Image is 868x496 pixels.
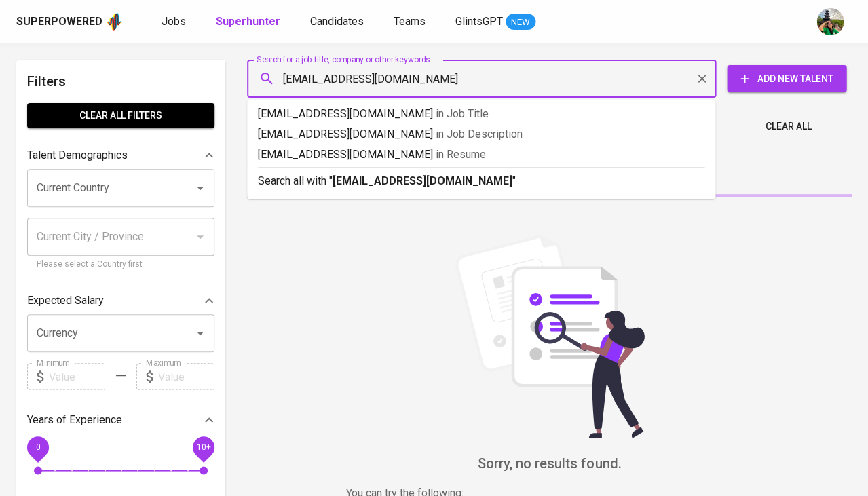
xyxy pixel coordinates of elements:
[27,71,214,92] h6: Filters
[216,15,280,28] b: Superhunter
[394,14,428,31] a: Teams
[247,453,852,474] h6: Sorry, no results found.
[27,147,128,164] p: Talent Demographics
[258,106,704,122] p: [EMAIL_ADDRESS][DOMAIN_NAME]
[27,412,122,428] p: Years of Experience
[394,15,426,28] span: Teams
[310,14,366,31] a: Candidates
[216,14,283,31] a: Superhunter
[37,258,205,271] p: Please select a Country first
[16,14,102,30] div: Superpowered
[27,142,214,169] div: Talent Demographics
[258,147,704,163] p: [EMAIL_ADDRESS][DOMAIN_NAME]
[765,118,811,135] span: Clear All
[258,173,704,189] p: Search all with " "
[49,363,105,390] input: Value
[35,442,40,452] span: 0
[162,14,189,31] a: Jobs
[258,126,704,142] p: [EMAIL_ADDRESS][DOMAIN_NAME]
[436,148,486,161] span: in Resume
[310,15,364,28] span: Candidates
[196,442,210,452] span: 10+
[162,15,186,28] span: Jobs
[436,107,489,120] span: in Job Title
[816,8,844,35] img: eva@glints.com
[455,15,503,28] span: GlintsGPT
[333,174,512,187] b: [EMAIL_ADDRESS][DOMAIN_NAME]
[27,287,214,314] div: Expected Salary
[105,12,124,32] img: app logo
[27,103,214,128] button: Clear All filters
[16,12,124,32] a: Superpoweredapp logo
[455,14,535,31] a: GlintsGPT NEW
[506,16,535,29] span: NEW
[158,363,214,390] input: Value
[727,65,846,92] button: Add New Talent
[436,128,523,140] span: in Job Description
[448,235,652,438] img: file_searching.svg
[191,324,210,343] button: Open
[692,69,711,88] button: Clear
[191,178,210,197] button: Open
[27,406,214,434] div: Years of Experience
[738,71,835,88] span: Add New Talent
[38,107,204,124] span: Clear All filters
[759,114,816,139] button: Clear All
[27,292,104,309] p: Expected Salary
